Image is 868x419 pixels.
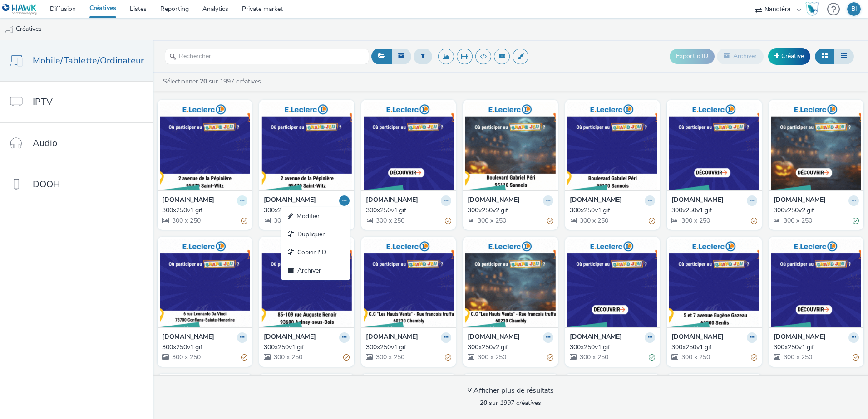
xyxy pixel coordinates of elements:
div: 300x250v1.gif [162,206,244,215]
div: Partiellement valide [751,353,757,362]
div: 300x250v2.gif [468,206,549,215]
span: 300 x 250 [477,353,506,361]
a: 300x250v1.gif [162,206,247,215]
div: Partiellement valide [751,216,757,225]
a: Créative [768,48,810,64]
div: Valide [853,216,859,225]
span: sur 1997 créatives [480,399,541,407]
a: 300x250v2.gif [774,206,859,215]
div: 300x250v1.gif [570,343,651,352]
a: Modifier [281,207,350,225]
strong: [DOMAIN_NAME] [570,195,622,206]
span: 300 x 250 [171,353,201,361]
a: Copier l'ID [281,244,350,262]
div: Partiellement valide [241,216,247,225]
div: Partiellement valide [547,353,553,362]
div: 300x250v2.gif [774,206,855,215]
div: Partiellement valide [445,353,451,362]
span: 300 x 250 [783,353,812,361]
strong: [DOMAIN_NAME] [570,332,622,343]
a: Hawk Academy [805,2,823,16]
span: 300 x 250 [375,353,404,361]
span: 300 x 250 [273,216,302,225]
span: 300 x 250 [171,216,201,225]
span: DOOH [33,178,60,191]
button: Archiver [717,49,764,64]
img: 300x250v1.gif visual [567,239,657,327]
img: 300x250v1.gif visual [364,239,454,327]
strong: [DOMAIN_NAME] [264,332,316,343]
strong: [DOMAIN_NAME] [774,195,826,206]
div: 300x250v1.gif [671,206,753,215]
a: 300x250v1.gif [774,343,859,352]
div: Partiellement valide [649,216,655,225]
button: Export d'ID [670,49,715,63]
button: Grille [815,49,834,64]
img: 300x250v2.gif visual [465,239,555,327]
strong: [DOMAIN_NAME] [264,195,316,206]
strong: [DOMAIN_NAME] [162,195,214,206]
img: undefined Logo [2,4,37,15]
img: 300x250v1.gif visual [364,102,454,190]
strong: [DOMAIN_NAME] [671,332,724,343]
span: IPTV [33,95,53,108]
strong: 20 [480,399,487,407]
a: 300x250v1.gif [264,343,349,352]
a: 300x250v1.gif [570,343,655,352]
span: 300 x 250 [273,353,302,361]
a: 300x250v1.gif [162,343,247,352]
strong: [DOMAIN_NAME] [162,332,214,343]
div: Partiellement valide [241,353,247,362]
span: 300 x 250 [681,216,710,225]
span: 300 x 250 [783,216,812,225]
img: 300x250v1.gif visual [160,239,250,327]
div: 300x250v1.gif [366,206,448,215]
a: Archiver [281,262,350,280]
strong: [DOMAIN_NAME] [366,332,418,343]
a: 300x250v2.gif [468,206,553,215]
a: 300x250v1.gif [366,206,451,215]
div: Hawk Academy [805,2,819,16]
div: Afficher plus de résultats [467,385,554,396]
div: 300x250v2.gif [468,343,549,352]
button: Liste [834,49,854,64]
strong: 20 [200,77,207,86]
div: Partiellement valide [445,216,451,225]
div: 300x250v1.gif [162,343,244,352]
div: Partiellement valide [853,353,859,362]
div: Partiellement valide [343,353,350,362]
img: 300x250v1.gif visual [669,239,759,327]
span: Audio [33,136,57,150]
img: 300x250v1.gif visual [261,239,351,327]
img: 300x250v1.gif visual [261,102,351,190]
span: 300 x 250 [375,216,404,225]
a: 300x250v1.gif [671,343,757,352]
strong: [DOMAIN_NAME] [774,332,826,343]
div: Partiellement valide [547,216,553,225]
div: 300x250v1.gif [671,343,753,352]
img: 300x250v1.gif visual [567,102,657,190]
div: BI [851,2,857,16]
span: 300 x 250 [579,216,608,225]
span: Mobile/Tablette/Ordinateur [33,54,144,67]
img: 300x250v2.gif visual [465,102,555,190]
img: 300x250v1.gif visual [669,102,759,190]
span: 300 x 250 [681,353,710,361]
span: 300 x 250 [477,216,506,225]
strong: [DOMAIN_NAME] [468,195,520,206]
a: 300x250v1.gif [366,343,451,352]
a: 300x250v1.gif [264,206,349,215]
div: Valide [649,353,655,362]
img: 300x250v1.gif visual [160,102,250,190]
span: 300 x 250 [579,353,608,361]
a: Dupliquer [281,225,350,244]
div: 300x250v1.gif [264,343,345,352]
a: 300x250v2.gif [468,343,553,352]
img: mobile [5,25,14,34]
a: Sélectionner sur 1997 créatives [162,77,265,86]
img: 300x250v1.gif visual [771,239,861,327]
div: 300x250v1.gif [570,206,651,215]
a: 300x250v1.gif [671,206,757,215]
input: Rechercher... [165,49,369,64]
div: 300x250v1.gif [366,343,448,352]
